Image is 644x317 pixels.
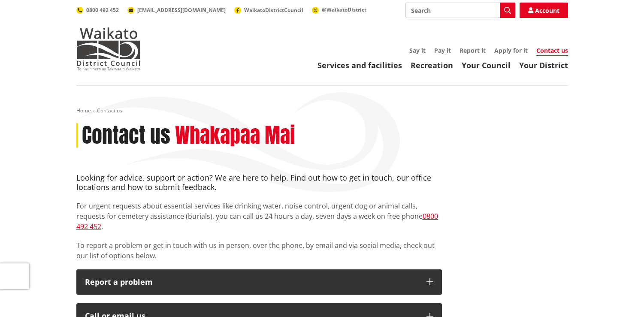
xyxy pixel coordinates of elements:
[76,201,442,232] p: For urgent requests about essential services like drinking water, noise control, urgent dog or an...
[405,3,515,18] input: Search input
[434,46,451,54] a: Pay it
[519,60,568,70] a: Your District
[76,269,442,295] button: Report a problem
[411,60,453,70] a: Recreation
[312,6,366,13] a: @WaikatoDistrict
[409,46,426,54] a: Say it
[322,6,366,13] span: @WaikatoDistrict
[234,6,303,14] a: WaikatoDistrictCouncil
[76,173,442,192] h4: Looking for advice, support or action? We are here to help. Find out how to get in touch, our off...
[76,107,91,114] a: Home
[536,46,568,56] a: Contact us
[127,6,226,14] a: [EMAIL_ADDRESS][DOMAIN_NAME]
[76,6,119,14] a: 0800 492 452
[460,46,486,54] a: Report it
[76,240,442,261] p: To report a problem or get in touch with us in person, over the phone, by email and via social me...
[76,27,141,70] img: Waikato District Council - Te Kaunihera aa Takiwaa o Waikato
[85,278,418,287] p: Report a problem
[86,6,119,14] span: 0800 492 452
[82,123,170,148] h1: Contact us
[76,107,568,115] nav: breadcrumb
[97,107,122,114] span: Contact us
[462,60,511,70] a: Your Council
[137,6,226,14] span: [EMAIL_ADDRESS][DOMAIN_NAME]
[244,6,303,14] span: WaikatoDistrictCouncil
[76,211,438,231] a: 0800 492 452
[494,46,528,54] a: Apply for it
[175,123,295,148] h2: Whakapaa Mai
[317,60,402,70] a: Services and facilities
[520,3,568,18] a: Account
